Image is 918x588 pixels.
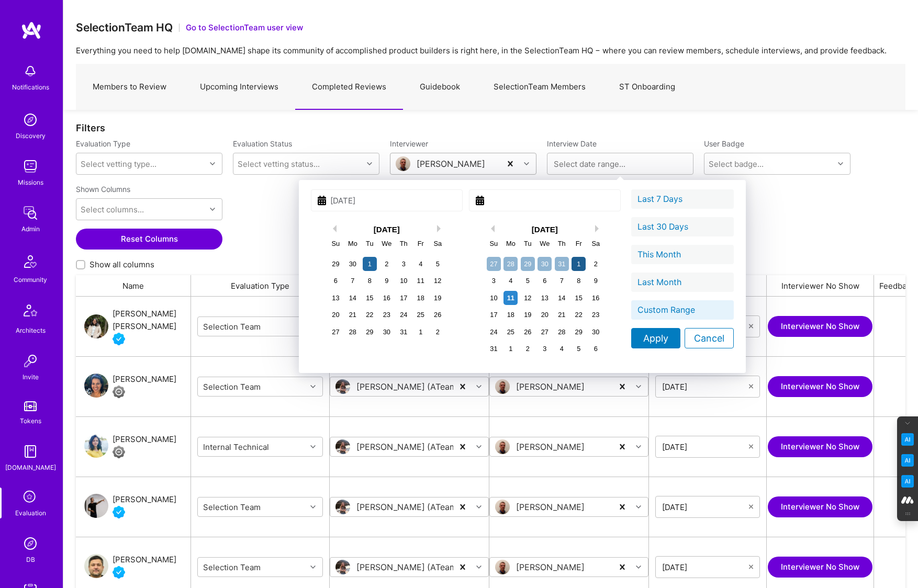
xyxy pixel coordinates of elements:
div: Choose Wednesday, August 13th, 2025 [538,291,552,305]
label: Interviewer [390,139,536,149]
div: Sa [589,236,603,251]
label: Evaluation Type [76,139,130,149]
div: Choose Monday, June 30th, 2025 [345,257,360,271]
i: icon Chevron [310,564,316,570]
img: User Avatar [495,500,510,514]
div: Sa [431,236,445,251]
div: Select vetting status... [238,159,320,169]
div: Choose Friday, July 4th, 2025 [413,257,428,271]
img: Community [18,249,43,274]
button: Previous Month [487,225,495,232]
img: Limited Access [113,446,125,458]
div: Architects [16,325,46,336]
div: Choose Sunday, July 6th, 2025 [329,274,343,288]
div: Notifications [12,82,49,93]
div: Evaluation Type [191,275,330,296]
img: Architects [18,300,43,325]
div: Choose Friday, August 8th, 2025 [572,274,586,288]
div: Admin [21,223,40,234]
div: Choose Thursday, July 31st, 2025 [555,257,569,271]
i: icon Chevron [367,161,372,166]
div: Choose Wednesday, July 30th, 2025 [379,325,394,339]
div: Choose Sunday, June 29th, 2025 [329,257,343,271]
div: Choose Wednesday, July 9th, 2025 [379,274,394,288]
div: Choose Monday, August 4th, 2025 [503,274,518,288]
div: Choose Monday, July 21st, 2025 [345,308,360,322]
h3: SelectionTeam HQ [76,21,173,34]
div: Apply [631,328,680,348]
div: Choose Thursday, August 14th, 2025 [555,291,569,305]
div: [PERSON_NAME] [417,159,485,169]
img: teamwork [20,156,41,177]
a: User Avatar[PERSON_NAME]Limited Access [84,373,176,400]
div: Discovery [16,130,46,141]
button: Go to SelectionTeam user view [186,22,303,33]
div: Choose Friday, August 1st, 2025 [572,257,586,271]
img: User Avatar [335,439,350,454]
span: Show all columns [89,259,154,270]
div: DB [26,554,35,565]
a: Upcoming Interviews [183,64,295,110]
div: Choose Thursday, July 3rd, 2025 [397,257,411,271]
i: icon Chevron [636,564,641,570]
div: Choose Saturday, August 2nd, 2025 [431,325,445,339]
img: Key Point Extractor icon [901,433,914,446]
input: Select Date... [662,502,749,512]
div: [PERSON_NAME] [113,493,176,506]
i: icon Chevron [310,384,316,389]
div: month 2025-07 [327,255,446,340]
div: Last 30 Days [631,217,734,236]
div: Community [14,274,47,285]
div: Choose Tuesday, July 1st, 2025 [363,257,377,271]
div: Choose Tuesday, July 29th, 2025 [363,325,377,339]
div: Choose Monday, July 28th, 2025 [503,257,518,271]
i: icon Chevron [210,161,215,166]
div: Choose Thursday, September 4th, 2025 [555,342,569,356]
div: Choose Thursday, August 7th, 2025 [555,274,569,288]
input: Select Date... [662,381,749,392]
div: Invite [23,371,39,382]
button: Interviewer No Show [768,496,872,517]
div: Choose Tuesday, September 2nd, 2025 [521,342,535,356]
div: Choose Tuesday, July 15th, 2025 [363,291,377,305]
div: Choose Wednesday, August 6th, 2025 [538,274,552,288]
div: Choose Sunday, August 10th, 2025 [487,291,501,305]
div: [PERSON_NAME] [113,433,176,446]
button: Interviewer No Show [768,316,872,337]
div: Last Month [631,273,734,292]
div: Choose Monday, August 25th, 2025 [503,325,518,339]
div: Choose Sunday, July 27th, 2025 [329,325,343,339]
img: User Avatar [84,434,108,458]
div: Choose Saturday, August 23rd, 2025 [589,308,603,322]
a: User Avatar[PERSON_NAME]Vetted A.Teamer [84,493,176,521]
div: Choose Monday, August 18th, 2025 [503,308,518,322]
img: Invite [20,350,41,371]
img: User Avatar [84,554,108,578]
div: Choose Thursday, July 24th, 2025 [397,308,411,322]
div: Choose Wednesday, September 3rd, 2025 [538,342,552,356]
div: Choose Saturday, July 12th, 2025 [431,274,445,288]
button: Interviewer No Show [768,376,872,397]
div: Choose Monday, July 28th, 2025 [345,325,360,339]
a: Members to Review [76,64,183,110]
img: Vetted A.Teamer [113,566,125,579]
i: icon Chevron [636,444,641,449]
input: Select Date... [662,562,749,572]
div: Choose Thursday, August 28th, 2025 [555,325,569,339]
div: Select vetting type... [81,159,156,169]
div: Choose Sunday, July 13th, 2025 [329,291,343,305]
div: Evaluation [15,507,46,518]
div: Last 7 Days [631,189,734,209]
button: Interviewer No Show [768,557,872,578]
div: Choose Monday, July 14th, 2025 [345,291,360,305]
div: Choose Friday, August 15th, 2025 [572,291,586,305]
div: Choose Sunday, August 31st, 2025 [487,342,501,356]
button: Next Month [437,225,444,232]
img: User Avatar [335,379,350,394]
div: Choose Tuesday, July 8th, 2025 [363,274,377,288]
div: Tokens [20,415,41,426]
a: Completed Reviews [295,64,403,110]
i: icon Chevron [524,161,529,166]
i: icon Chevron [476,444,482,449]
div: Choose Saturday, July 5th, 2025 [431,257,445,271]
